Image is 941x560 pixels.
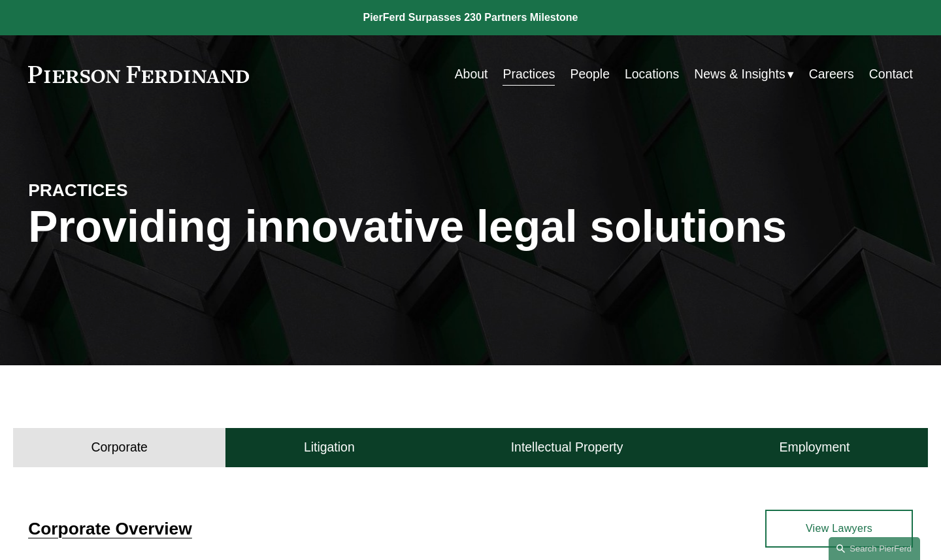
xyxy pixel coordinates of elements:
h4: Corporate [91,439,147,455]
a: Careers [809,61,854,87]
span: News & Insights [694,63,785,86]
h4: Litigation [304,439,355,455]
h4: Employment [779,439,850,455]
h4: Intellectual Property [511,439,623,455]
a: Corporate Overview [28,519,192,538]
h1: Providing innovative legal solutions [28,201,913,252]
a: View Lawyers [765,510,913,548]
h4: PRACTICES [28,180,249,201]
a: Contact [869,61,913,87]
a: About [455,61,488,87]
a: folder dropdown [694,61,793,87]
a: Search this site [829,537,920,560]
a: Practices [503,61,555,87]
a: People [570,61,610,87]
a: Locations [625,61,679,87]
